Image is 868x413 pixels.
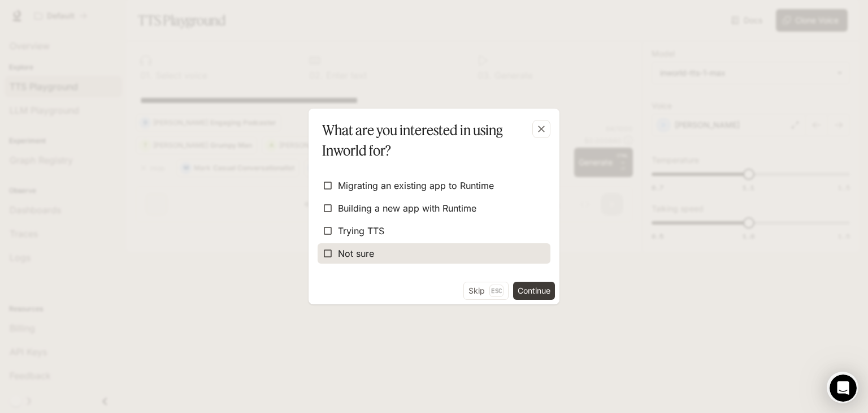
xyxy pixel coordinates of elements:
button: Continue [513,282,555,300]
button: SkipEsc [463,282,509,300]
iframe: Intercom live chat discovery launcher [827,372,858,403]
p: What are you interested in using Inworld for? [322,120,541,161]
span: Migrating an existing app to Runtime [338,179,494,192]
p: Esc [489,285,504,297]
span: Trying TTS [338,224,384,238]
span: Building a new app with Runtime [338,201,476,215]
span: Not sure [338,247,374,260]
iframe: Intercom live chat [830,375,857,402]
